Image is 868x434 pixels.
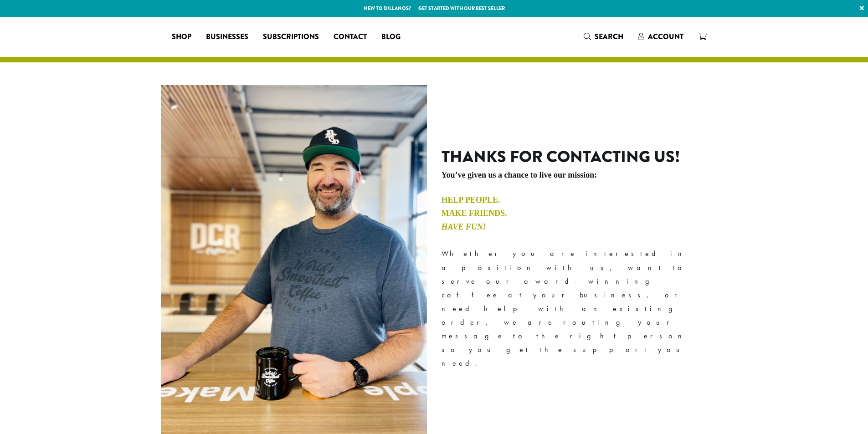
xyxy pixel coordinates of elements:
[172,31,191,43] span: Shop
[595,31,623,42] span: Search
[442,170,708,180] h5: You’ve given us a chance to live our mission:
[381,31,401,43] span: Blog
[576,29,631,44] a: Search
[206,31,248,43] span: Businesses
[442,147,708,167] h2: Thanks for contacting us!
[442,222,486,231] em: Have Fun!
[442,195,708,205] h4: Help People.
[442,209,708,219] h4: Make Friends.
[648,31,683,42] span: Account
[334,31,367,43] span: Contact
[263,31,319,43] span: Subscriptions
[418,5,505,12] a: Get started with our best seller
[442,247,708,370] p: Whether you are interested in a position with us, want to serve our award-winning coffee at your ...
[164,30,199,44] a: Shop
